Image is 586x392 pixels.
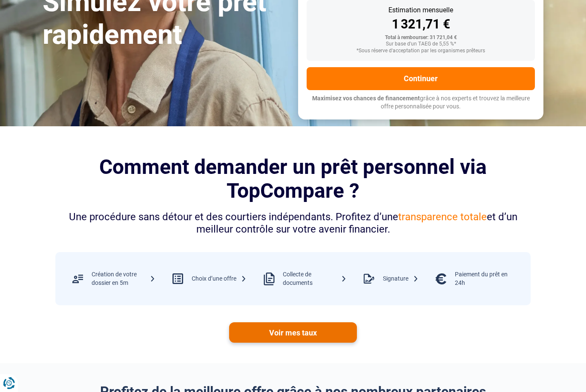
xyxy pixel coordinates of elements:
[92,270,155,287] div: Création de votre dossier en 5m
[307,67,535,90] button: Continuer
[312,95,420,102] span: Maximisez vos chances de financement
[313,18,528,31] div: 1 321,71 €
[283,270,347,287] div: Collecte de documents
[455,270,519,287] div: Paiement du prêt en 24h
[192,275,247,283] div: Choix d’une offre
[55,155,531,202] h2: Comment demander un prêt personnel via TopCompare ?
[398,211,487,223] span: transparence totale
[313,41,528,47] div: Sur base d'un TAEG de 5,55 %*
[229,322,357,343] a: Voir mes taux
[313,35,528,41] div: Total à rembourser: 31 721,04 €
[313,48,528,54] div: *Sous réserve d'acceptation par les organismes prêteurs
[383,275,419,283] div: Signature
[55,211,531,236] div: Une procédure sans détour et des courtiers indépendants. Profitez d’une et d’un meilleur contrôle...
[307,94,535,111] p: grâce à nos experts et trouvez la meilleure offre personnalisée pour vous.
[313,7,528,14] div: Estimation mensuelle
